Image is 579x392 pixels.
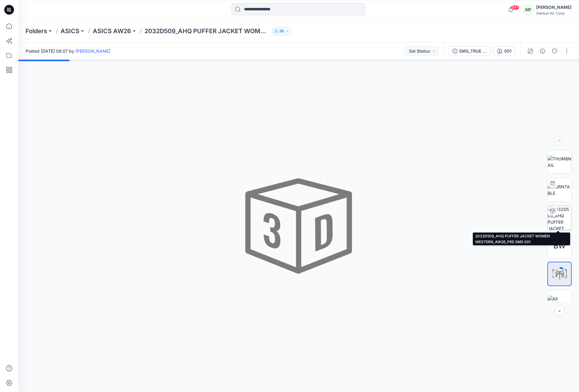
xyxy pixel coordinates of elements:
img: THUMBNAIL [548,156,571,168]
a: ASICS [61,27,79,35]
p: 2032D509_AHQ PUFFER JACKET WOMEN WESTERN_AW26 [145,27,269,35]
span: BW [553,240,566,251]
div: SMS_TRUE FABRIC [459,48,487,54]
div: Vietsun Int. Corp [536,11,571,16]
button: Details [538,46,547,56]
img: 2032D509_AHQ PUFFER JACKET WOMEN WESTERN_AW26_PRE SMS 001 [548,206,571,230]
button: SMS_TRUE FABRIC [448,46,491,56]
img: TURNTABLE [548,184,571,196]
div: 9 % [552,271,567,276]
span: 99+ [510,5,519,10]
div: [PERSON_NAME] [536,4,571,11]
button: 26 [272,27,291,35]
a: Folders [26,27,47,35]
img: All colorways [548,296,571,308]
a: ASICS AW26 [93,27,131,35]
div: 001 [504,48,511,54]
div: MF [523,4,534,15]
button: 001 [494,46,515,56]
a: [PERSON_NAME] [75,48,110,54]
span: Posted [DATE] 08:07 by [26,48,110,54]
p: 26 [279,28,284,34]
